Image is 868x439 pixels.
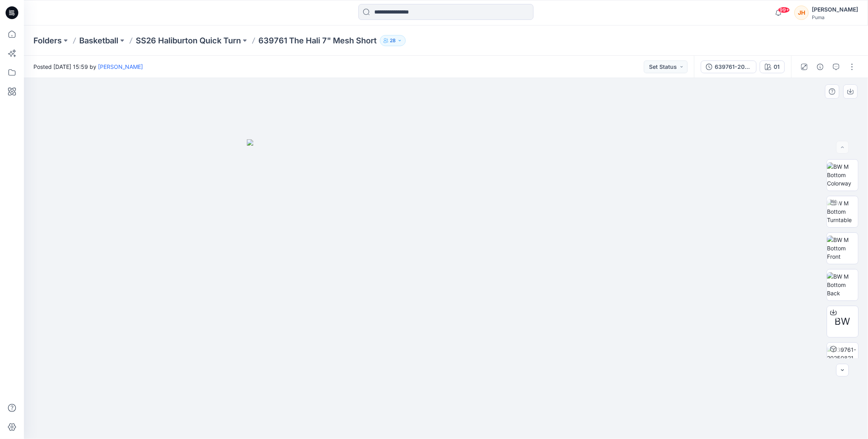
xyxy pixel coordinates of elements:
p: 639761 The Hali 7" Mesh Short [258,35,377,46]
div: JH [794,6,809,20]
span: 99+ [778,7,790,13]
div: Puma [812,14,858,20]
a: Basketball [79,35,118,46]
img: 639761-20250821 01 [827,345,858,371]
div: 639761-20250821 [715,62,751,71]
span: BW [835,314,850,329]
button: 01 [760,60,785,73]
img: BW M Bottom Turntable [827,199,858,224]
a: [PERSON_NAME] [98,63,143,70]
button: 28 [380,35,406,46]
button: Details [814,60,827,73]
div: 01 [774,62,780,71]
img: BW M Bottom Front [827,236,858,261]
a: SS26 Haliburton Quick Turn [136,35,241,46]
a: Folders [33,35,62,46]
img: BW M Bottom Colorway [827,162,858,187]
img: BW M Bottom Back [827,272,858,297]
button: 639761-20250821 [701,60,757,73]
p: 28 [390,36,396,45]
div: [PERSON_NAME] [812,5,858,14]
span: Posted [DATE] 15:59 by [33,62,143,71]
